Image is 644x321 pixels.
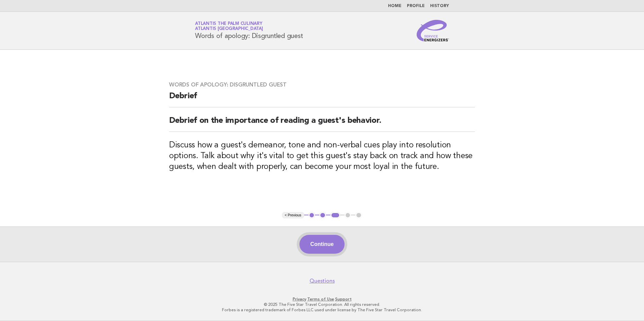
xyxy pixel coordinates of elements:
[116,307,528,313] p: Forbes is a registered trademark of Forbes LLC used under license by The Five Star Travel Corpora...
[299,235,344,254] button: Continue
[388,4,401,8] a: Home
[169,81,475,88] h3: Words of apology: Disgruntled guest
[310,278,335,284] a: Questions
[195,22,263,31] a: Atlantis The Palm CulinaryAtlantis [GEOGRAPHIC_DATA]
[169,140,475,172] h3: Discuss how a guest's demeanor, tone and non-verbal cues play into resolution options. Talk about...
[293,297,306,301] a: Privacy
[282,212,304,219] button: < Previous
[335,297,352,301] a: Support
[417,20,449,41] img: Service Energizers
[195,27,263,31] span: Atlantis [GEOGRAPHIC_DATA]
[430,4,449,8] a: History
[169,91,475,107] h2: Debrief
[330,212,340,219] button: 3
[319,212,326,219] button: 2
[116,302,528,307] p: © 2025 The Five Star Travel Corporation. All rights reserved.
[195,22,303,39] h1: Words of apology: Disgruntled guest
[307,297,334,301] a: Terms of Use
[309,212,315,219] button: 1
[169,115,475,132] h2: Debrief on the importance of reading a guest's behavior.
[407,4,425,8] a: Profile
[116,296,528,302] p: · ·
